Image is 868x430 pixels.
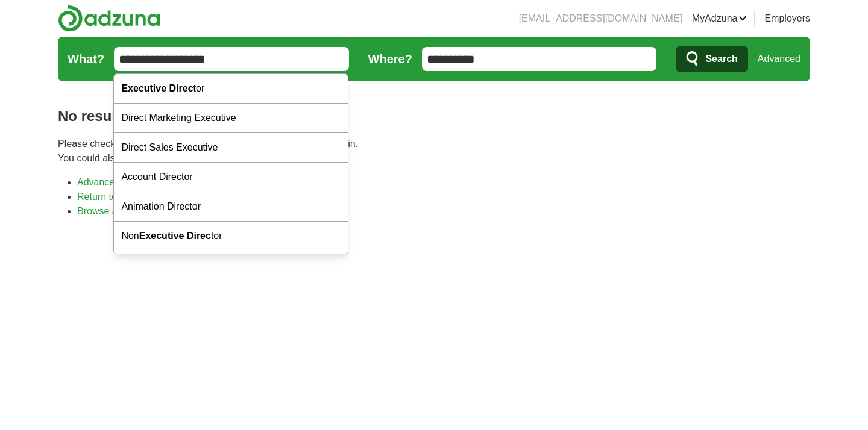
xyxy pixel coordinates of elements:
[139,231,211,241] strong: Executive Direc
[676,46,747,72] button: Search
[519,11,682,26] li: [EMAIL_ADDRESS][DOMAIN_NAME]
[121,83,193,93] strong: Executive Direc
[58,137,810,166] p: Please check your spelling or enter another search term and try again. You could also try one of ...
[764,11,810,26] a: Employers
[114,133,348,163] div: Direct Sales Executive
[114,192,348,222] div: Animation Director
[114,104,348,133] div: Direct Marketing Executive
[114,74,348,104] div: tor
[692,11,747,26] a: MyAdzuna
[77,206,320,216] a: Browse all live results across the [GEOGRAPHIC_DATA]
[77,177,152,187] a: Advanced search
[114,251,348,281] div: Director
[58,105,810,127] h1: No results found
[58,5,160,32] img: Adzuna logo
[705,47,737,71] span: Search
[114,222,348,251] div: Non tor
[758,47,800,71] a: Advanced
[114,163,348,192] div: Account Director
[368,50,412,68] label: Where?
[77,192,250,202] a: Return to the home page and start again
[68,50,104,68] label: What?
